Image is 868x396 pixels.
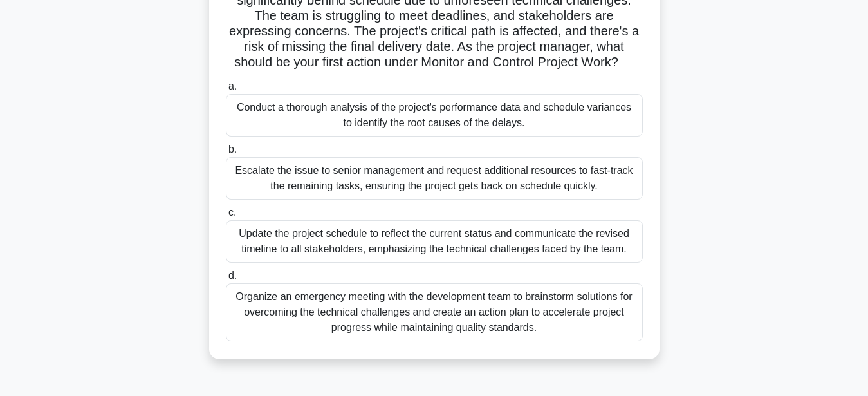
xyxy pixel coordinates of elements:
span: a. [228,80,237,91]
div: Escalate the issue to senior management and request additional resources to fast-track the remain... [226,157,643,200]
span: b. [228,144,237,155]
div: Update the project schedule to reflect the current status and communicate the revised timeline to... [226,220,643,263]
div: Conduct a thorough analysis of the project's performance data and schedule variances to identify ... [226,94,643,137]
span: c. [228,207,236,218]
span: d. [228,270,237,281]
div: Organize an emergency meeting with the development team to brainstorm solutions for overcoming th... [226,283,643,341]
